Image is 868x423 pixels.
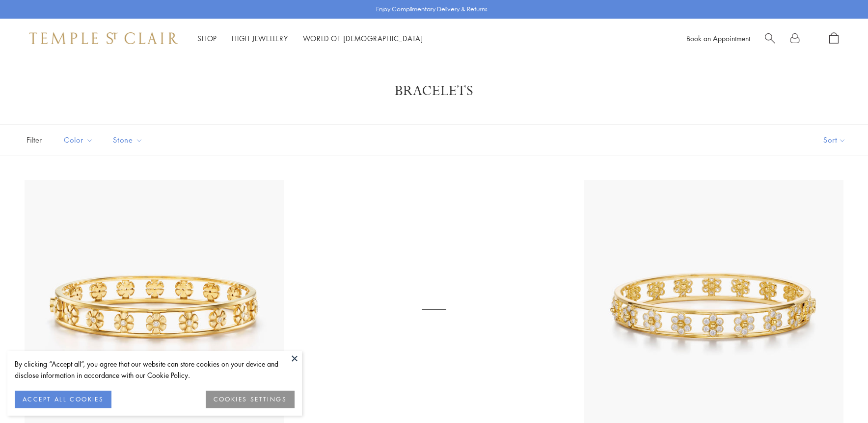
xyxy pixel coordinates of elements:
a: Search [765,32,775,45]
a: Open Shopping Bag [829,32,839,45]
a: ShopShop [197,33,217,43]
div: By clicking “Accept all”, you agree that our website can store cookies on your device and disclos... [15,358,295,381]
img: Temple St. Clair [29,32,178,44]
p: Enjoy Complimentary Delivery & Returns [376,4,488,14]
button: ACCEPT ALL COOKIES [15,391,111,408]
button: Stone [106,129,150,151]
button: Color [56,129,101,151]
span: Stone [108,134,150,146]
a: World of [DEMOGRAPHIC_DATA]World of [DEMOGRAPHIC_DATA] [303,33,423,43]
nav: Main navigation [197,32,423,45]
button: COOKIES SETTINGS [206,391,295,408]
button: Show sort by [801,125,868,155]
h1: Bracelets [39,82,829,100]
a: High JewelleryHigh Jewellery [232,33,288,43]
a: Book an Appointment [686,33,750,43]
span: Color [59,134,101,146]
